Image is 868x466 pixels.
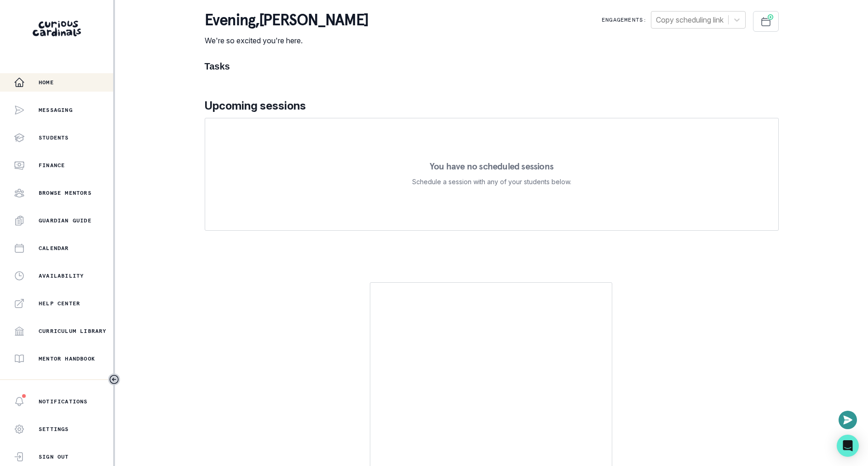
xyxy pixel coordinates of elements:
button: Open or close messaging widget [839,411,857,429]
div: Copy scheduling link [656,14,724,25]
p: Guardian Guide [39,217,92,224]
p: evening , [PERSON_NAME] [205,11,368,29]
p: Sign Out [39,453,69,460]
p: Browse Mentors [39,189,92,197]
p: Mentor Handbook [39,355,95,362]
p: You have no scheduled sessions [430,162,553,171]
p: Help Center [39,300,80,307]
div: Open Intercom Messenger [837,435,859,457]
h1: Tasks [205,61,779,72]
p: Home [39,79,54,86]
p: Engagements: [602,16,647,23]
p: Curriculum Library [39,327,107,335]
p: Upcoming sessions [205,98,779,114]
button: Toggle sidebar [108,373,120,385]
p: Availability [39,272,84,280]
p: Calendar [39,245,69,252]
p: Messaging [39,106,73,114]
button: Schedule Sessions [753,11,779,32]
img: Curious Cardinals Logo [33,21,81,36]
p: We're so excited you're here. [205,35,368,46]
p: Settings [39,425,69,433]
p: Schedule a session with any of your students below. [412,176,571,187]
p: Finance [39,162,65,169]
p: Students [39,134,69,141]
p: Notifications [39,398,88,405]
